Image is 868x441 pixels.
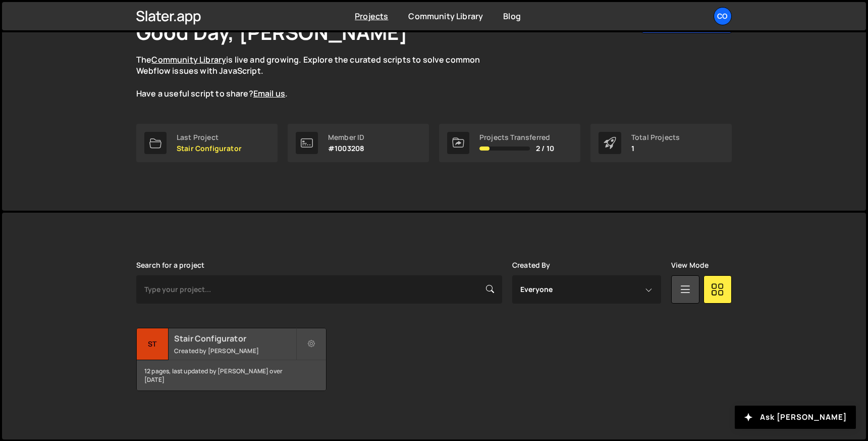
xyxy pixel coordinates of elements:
[328,144,364,153] p: #1003208
[479,133,554,141] div: Projects Transferred
[136,261,204,269] label: Search for a project
[631,133,680,141] div: Total Projects
[512,261,551,269] label: Created By
[136,54,500,100] p: The is live and growing. Explore the curated scripts to solve common Webflow issues with JavaScri...
[714,7,732,25] a: Co
[536,144,554,153] span: 2 / 10
[355,11,388,22] a: Projects
[137,360,326,390] div: 12 pages, last updated by [PERSON_NAME] over [DATE]
[631,144,680,153] p: 1
[136,124,278,162] a: Last Project Stair Configurator
[177,133,242,141] div: Last Project
[177,144,242,153] p: Stair Configurator
[136,275,502,304] input: Type your project...
[671,261,709,269] label: View Mode
[735,406,856,429] button: Ask [PERSON_NAME]
[328,133,364,141] div: Member ID
[137,328,169,360] div: St
[503,11,521,22] a: Blog
[174,347,296,355] small: Created by [PERSON_NAME]
[151,54,226,65] a: Community Library
[136,328,327,391] a: St Stair Configurator Created by [PERSON_NAME] 12 pages, last updated by [PERSON_NAME] over [DATE]
[253,88,285,99] a: Email us
[408,11,483,22] a: Community Library
[174,333,296,344] h2: Stair Configurator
